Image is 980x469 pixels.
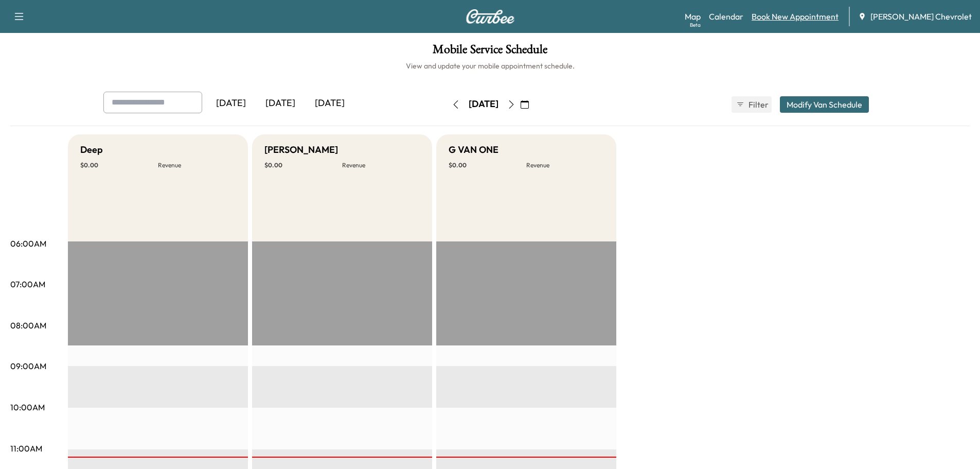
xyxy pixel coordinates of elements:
p: Revenue [526,161,604,169]
div: Beta [690,21,701,29]
img: Curbee Logo [466,9,515,24]
a: Calendar [709,10,743,23]
p: 07:00AM [10,278,45,290]
h1: Mobile Service Schedule [10,43,970,61]
a: Book New Appointment [752,10,839,23]
p: 06:00AM [10,237,46,250]
p: $ 0.00 [449,161,526,169]
p: 10:00AM [10,401,45,413]
p: $ 0.00 [264,161,342,169]
p: Revenue [158,161,236,169]
h5: [PERSON_NAME] [264,143,338,157]
button: Filter [732,96,772,113]
div: [DATE] [469,98,498,111]
span: [PERSON_NAME] Chevrolet [870,10,972,23]
h5: Deep [80,143,103,157]
p: 08:00AM [10,319,46,332]
div: [DATE] [305,92,354,115]
span: Filter [749,98,767,111]
p: 09:00AM [10,360,46,372]
div: [DATE] [206,92,256,115]
button: Modify Van Schedule [780,96,869,113]
p: $ 0.00 [80,161,158,169]
p: 11:00AM [10,442,42,455]
div: [DATE] [256,92,305,115]
p: Revenue [342,161,420,169]
h5: G VAN ONE [449,143,498,157]
h6: View and update your mobile appointment schedule. [10,61,970,71]
a: MapBeta [685,10,701,23]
